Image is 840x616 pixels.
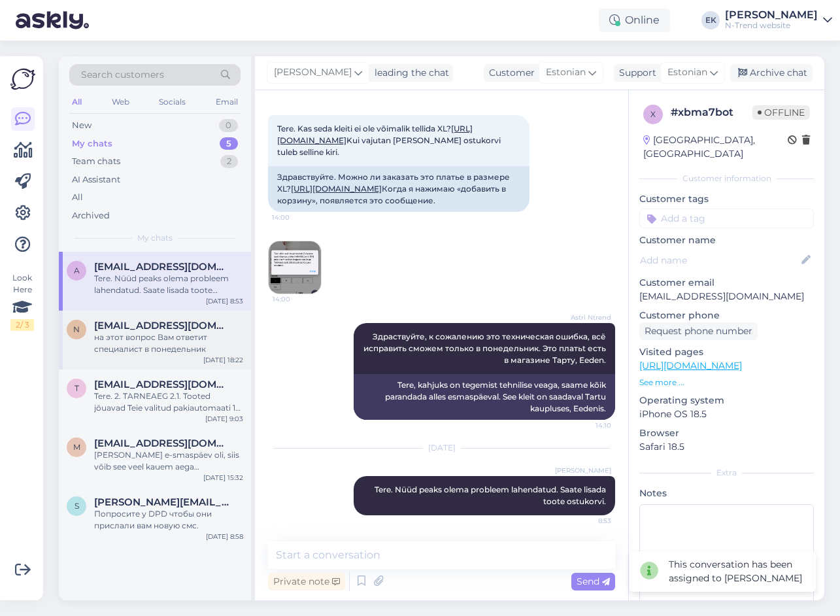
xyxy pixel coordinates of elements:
div: Customer information [639,173,814,184]
div: EK [701,11,720,29]
p: Operating system [639,394,814,407]
span: sumita@mail.ru [94,496,230,508]
span: [PERSON_NAME] [274,65,352,80]
img: Askly Logo [10,67,35,92]
span: Search customers [81,68,164,82]
p: Browser [639,426,814,440]
div: [PERSON_NAME] [725,10,818,20]
span: [PERSON_NAME] [555,466,611,475]
span: m [73,442,80,452]
div: Private note [268,573,345,590]
a: [URL][DOMAIN_NAME] [291,184,382,194]
span: 14:00 [273,294,322,304]
p: Customer name [639,233,814,247]
div: 2 / 3 [10,319,34,331]
div: [DATE] 8:58 [206,532,243,541]
div: [DATE] 9:03 [205,414,243,424]
div: Email [213,94,241,111]
div: My chats [72,137,112,150]
div: [PERSON_NAME] e-smaspäev oli, siis võib see veel kauem aega [PERSON_NAME]. Kui soovite täpsemat i... [94,449,243,473]
p: See more ... [639,377,814,388]
div: Extra [639,467,814,479]
p: Customer email [639,276,814,290]
span: A [74,265,80,275]
a: [URL][DOMAIN_NAME] [639,360,742,371]
div: [DATE] 8:53 [206,296,243,306]
div: на этот вопрос Вам ответит специалист в понедельник [94,332,243,355]
span: 8:53 [562,516,611,526]
p: Safari 18.5 [639,440,814,454]
span: Tere. Kas seda kleiti ei ole võimalik tellida XL? Kui vajutan [PERSON_NAME] ostukorvi tuleb selli... [277,124,503,157]
p: [EMAIL_ADDRESS][DOMAIN_NAME] [639,290,814,303]
div: 0 [219,119,238,132]
div: Tere, kahjuks on tegemist tehnilise veaga, saame kõik parandada alles esmaspäeval. See kleit on s... [354,374,615,420]
p: iPhone OS 18.5 [639,407,814,421]
div: All [72,191,83,204]
span: s [75,501,79,511]
span: n [73,324,80,334]
div: This conversation has been assigned to [PERSON_NAME] [669,558,805,585]
div: Попросите у DPD чтобы они прислали вам новую смс. [94,508,243,532]
input: Add name [640,253,799,267]
div: Здравствуйте. Можно ли заказать это платье в размере XL? Когда я нажимаю «добавить в корзину», по... [268,166,529,212]
div: 2 [220,155,238,168]
div: leading the chat [369,66,449,80]
span: Tere. Nüüd peaks olema probleem lahendatud. Saate lisada toote ostukorvi. [375,485,608,506]
div: Support [614,66,656,80]
div: [DATE] 18:22 [203,355,243,365]
p: Visited pages [639,345,814,359]
span: Estonian [546,65,586,80]
a: [PERSON_NAME]N-Trend website [725,10,832,31]
span: nika.kamila17@gmail.com [94,320,230,332]
span: Offline [752,105,810,120]
div: Tere. Nüüd peaks olema probleem lahendatud. Saate lisada toote ostukorvi. [94,273,243,296]
div: Online [599,9,670,32]
div: Request phone number [639,322,758,340]
span: Send [577,575,610,587]
div: 5 [220,137,238,150]
div: Tere. 2. TARNEAEG 2.1. Tooted jõuavad Teie valitud pakiautomaati 1-2 tööpäeva jooksul alates tell... [94,390,243,414]
div: Look Here [10,272,34,331]
span: truudevi.paal@mail.ee [94,379,230,390]
p: Customer tags [639,192,814,206]
span: x [650,109,656,119]
p: Customer phone [639,309,814,322]
div: # xbma7bot [671,105,752,120]
div: Archive chat [730,64,813,82]
span: Andrakunnap12@gmail.com [94,261,230,273]
span: 14:00 [272,213,321,222]
div: New [72,119,92,132]
div: Customer [484,66,535,80]
p: Notes [639,487,814,500]
div: Archived [72,209,110,222]
span: Здраствуйте, к сожалению это техническая ошибка, всё исправить сможем только в понедельник. Это п... [363,332,608,365]
div: Web [109,94,132,111]
div: [DATE] 15:32 [203,473,243,483]
div: AI Assistant [72,173,120,186]
span: My chats [137,232,173,244]
span: Astri Ntrend [562,313,611,322]
span: t [75,383,79,393]
span: Estonian [667,65,707,80]
img: Attachment [269,241,321,294]
div: Team chats [72,155,120,168]
div: All [69,94,84,111]
div: Socials [156,94,188,111]
input: Add a tag [639,209,814,228]
span: mailiispendla@gmail.com [94,437,230,449]
span: 14:10 [562,420,611,430]
div: [DATE] [268,442,615,454]
div: [GEOGRAPHIC_DATA], [GEOGRAPHIC_DATA] [643,133,788,161]
div: N-Trend website [725,20,818,31]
